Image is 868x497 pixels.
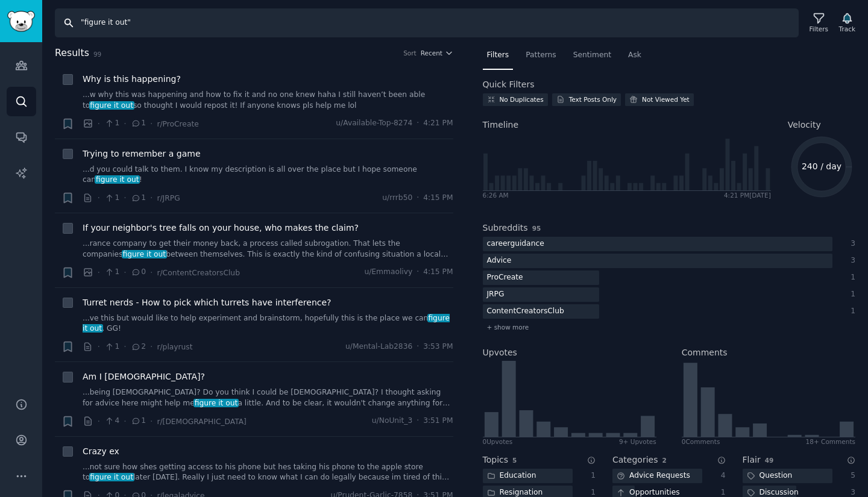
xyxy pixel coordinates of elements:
[421,49,453,57] button: Recent
[89,473,134,481] span: figure it out
[98,192,100,204] span: ·
[417,267,419,278] span: ·
[131,193,146,204] span: 1
[124,415,126,428] span: ·
[483,469,541,484] div: Education
[157,343,192,351] span: r/playrust
[131,118,146,129] span: 1
[83,73,181,86] a: Why is this happening?
[682,437,720,446] div: 0 Comment s
[55,8,799,37] input: Search Keyword
[150,340,153,353] span: ·
[55,46,89,61] span: Results
[95,175,140,184] span: figure it out
[157,194,180,202] span: r/JRPG
[83,148,201,160] a: Trying to remember a game
[483,270,527,286] div: ProCreate
[512,457,517,464] span: 5
[157,120,198,128] span: r/ProCreate
[483,237,549,252] div: careerguidance
[845,289,856,300] div: 1
[743,454,761,466] h2: Flair
[131,267,146,278] span: 0
[417,118,419,129] span: ·
[487,50,509,61] span: Filters
[104,118,119,129] span: 1
[810,25,828,33] div: Filters
[585,470,596,481] div: 1
[122,250,167,258] span: figure it out
[628,50,641,61] span: Ask
[124,340,126,353] span: ·
[131,342,146,352] span: 2
[417,416,419,427] span: ·
[124,117,126,130] span: ·
[98,117,100,130] span: ·
[423,416,453,427] span: 3:51 PM
[83,462,453,483] a: ...not sure how shes getting access to his phone but hes taking his phone to the apple store tofi...
[612,454,658,466] h2: Categories
[483,287,509,302] div: JRPG
[500,95,544,104] div: No Duplicates
[483,78,535,91] h2: Quick Filters
[835,10,860,36] button: Track
[98,340,100,353] span: ·
[483,304,568,319] div: ContentCreatorsClub
[573,50,611,61] span: Sentiment
[612,469,694,484] div: Advice Requests
[98,266,100,279] span: ·
[124,192,126,204] span: ·
[743,469,797,484] div: Question
[336,118,412,129] span: u/Available-Top-8274
[417,193,419,204] span: ·
[642,95,690,104] div: Not Viewed Yet
[104,267,119,278] span: 1
[845,255,856,266] div: 3
[131,416,146,427] span: 1
[483,119,519,131] span: Timeline
[150,117,153,130] span: ·
[845,239,856,249] div: 3
[423,193,453,204] span: 4:15 PM
[83,445,119,458] span: Crazy ex
[487,323,529,331] span: + show more
[715,470,726,481] div: 4
[150,192,153,204] span: ·
[83,222,359,234] a: If your neighbor's tree falls on your house, who makes the claim?
[104,193,119,204] span: 1
[89,101,134,110] span: figure it out
[483,191,509,199] div: 6:26 AM
[83,370,205,383] a: Am I [DEMOGRAPHIC_DATA]?
[421,49,442,57] span: Recent
[619,437,656,446] div: 9+ Upvotes
[724,191,771,199] div: 4:21 PM [DATE]
[845,272,856,283] div: 1
[364,267,412,278] span: u/Emmaolivy
[788,119,821,131] span: Velocity
[83,164,453,186] a: ...d you could talk to them. I know my description is all over the place but I hope someone canfi...
[569,95,617,104] div: Text Posts Only
[403,49,417,57] div: Sort
[483,222,528,234] h2: Subreddits
[83,90,453,111] a: ...w why this was happening and how to fix it and no one knew haha I still haven’t been able tofi...
[157,269,239,277] span: r/ContentCreatorsClub
[83,296,332,309] a: Turret nerds - How to pick which turrets have interference?
[662,457,666,464] span: 2
[423,342,453,352] span: 3:53 PM
[532,225,541,232] span: 95
[483,254,516,269] div: Advice
[423,118,453,129] span: 4:21 PM
[526,50,556,61] span: Patterns
[98,415,100,428] span: ·
[382,193,412,204] span: u/rrrb50
[765,457,774,464] span: 49
[483,346,517,359] h2: Upvotes
[483,454,509,466] h2: Topics
[104,342,119,352] span: 1
[423,267,453,278] span: 4:15 PM
[150,266,153,279] span: ·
